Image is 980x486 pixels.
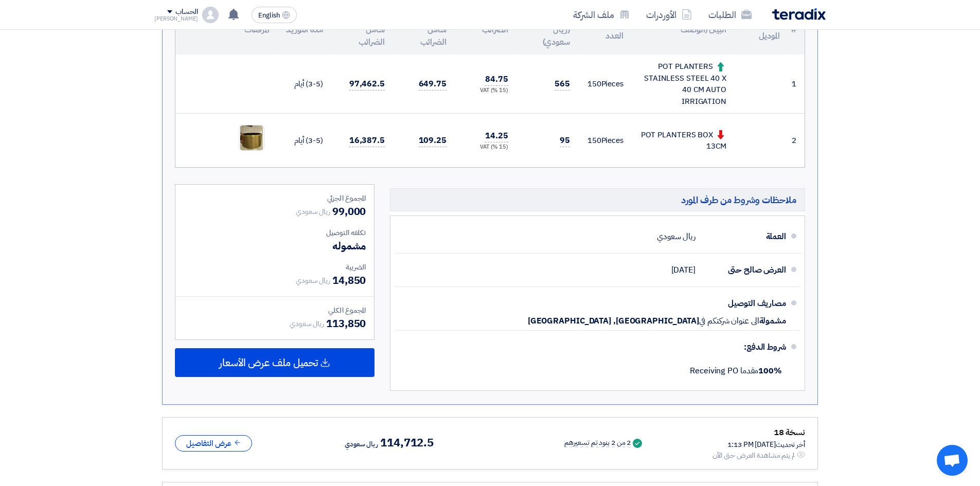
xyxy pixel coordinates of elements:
th: المرفقات [175,5,278,55]
span: 113,850 [326,316,366,331]
div: [PERSON_NAME] [154,16,198,22]
span: 114,712.5 [380,437,434,449]
span: مشموله [332,238,366,254]
th: الكود/الموديل [735,5,788,55]
button: English [252,7,297,23]
span: 16,387.5 [349,134,385,147]
a: ملف الشركة [565,3,638,27]
td: (3-5) أيام [278,114,331,168]
div: أخر تحديث [DATE] 1:13 PM [712,439,805,450]
img: profile_test.png [202,7,219,23]
div: العرض صالح حتى [704,258,786,282]
th: الإجمالي شامل الضرائب [331,5,393,55]
div: الحساب [175,8,198,16]
span: مشمولة [759,316,786,326]
span: 565 [555,78,570,91]
td: Pieces [578,114,632,168]
td: Pieces [578,55,632,114]
img: WhatsApp_Image__at__AM_1754477493312.jpeg [239,117,264,159]
span: [GEOGRAPHIC_DATA], [GEOGRAPHIC_DATA] [528,316,699,326]
h5: ملاحظات وشروط من طرف المورد [390,188,805,211]
span: مقدما Receiving PO [690,365,782,377]
div: (15 %) VAT [463,86,508,95]
div: POT PLANTERS BOX 13CM [640,129,726,152]
span: ريال سعودي [345,438,378,451]
th: # [788,5,805,55]
span: ريال سعودي [296,206,330,217]
th: سعر الوحدة شامل الضرائب [393,5,455,55]
span: الى عنوان شركتكم في [699,316,759,326]
div: تكلفه التوصيل [184,227,366,238]
div: (15 %) VAT [463,143,508,152]
span: 97,462.5 [349,78,385,91]
span: تحميل ملف عرض الأسعار [219,358,318,367]
span: English [258,12,280,19]
div: 2 من 2 بنود تم تسعيرهم [564,439,631,447]
span: ريال سعودي [296,275,330,286]
div: مصاريف التوصيل [704,291,786,316]
div: المجموع الكلي [184,305,366,316]
a: الطلبات [700,3,760,27]
div: ريال سعودي [657,227,696,246]
span: 150 [587,78,601,89]
span: 99,000 [332,204,366,219]
div: شروط الدفع: [411,335,786,359]
span: 95 [560,134,570,147]
span: 14,850 [332,273,366,288]
strong: 100% [758,365,782,377]
a: دردشة مفتوحة [937,445,968,476]
span: 649.75 [419,78,447,91]
span: ريال سعودي [290,318,324,329]
div: نسخة 18 [712,426,805,439]
th: الضرائب [455,5,516,55]
span: 150 [587,135,601,146]
td: (3-5) أيام [278,55,331,114]
span: 14.25 [485,130,508,142]
span: 84.75 [485,73,508,86]
a: الأوردرات [638,3,700,27]
th: البيان/الوصف [632,5,735,55]
td: 1 [788,55,805,114]
img: Teradix logo [772,8,826,20]
div: العملة [704,224,786,249]
td: 2 [788,114,805,168]
span: 109.25 [419,134,447,147]
div: الضريبة [184,262,366,273]
th: الكمية/العدد [578,5,632,55]
th: مدة التوريد [278,5,331,55]
th: سعر الوحدة (ريال سعودي) [516,5,578,55]
button: عرض التفاصيل [175,435,252,452]
div: POT PLANTERS STAINLESS STEEL 40 X 40 CM AUTO IRRIGATION [640,61,726,107]
div: لم يتم مشاهدة العرض حتى الآن [712,450,795,461]
div: المجموع الجزئي [184,193,366,204]
span: [DATE] [671,265,696,275]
